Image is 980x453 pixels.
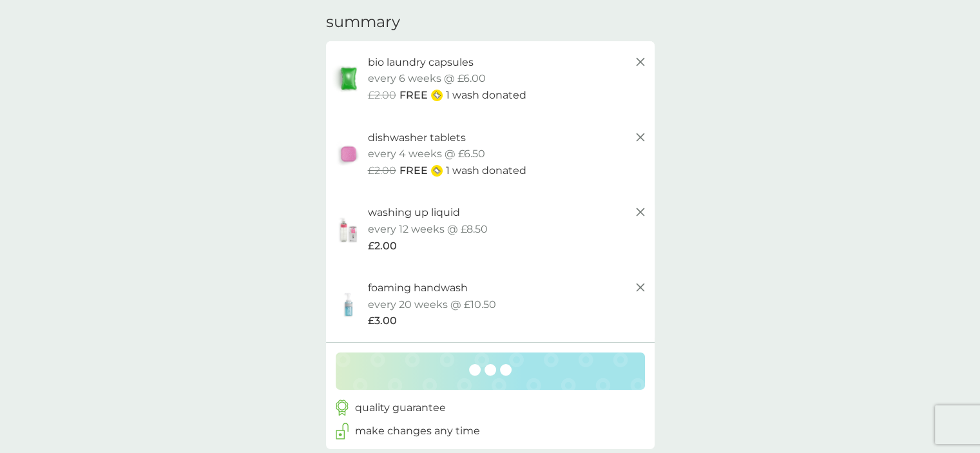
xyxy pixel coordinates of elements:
p: washing up liquid [368,204,460,221]
p: dishwasher tablets [368,130,466,146]
p: every 6 weeks @ £6.00 [368,70,486,87]
span: £3.00 [368,313,397,329]
p: quality guarantee [355,400,446,416]
p: every 4 weeks @ £6.50 [368,146,485,162]
p: make changes any time [355,423,480,439]
p: 1 wash donated [446,87,526,104]
p: every 20 weeks @ £10.50 [368,296,496,313]
h3: summary [326,13,400,32]
p: foaming handwash [368,280,468,296]
p: bio laundry capsules [368,54,474,71]
span: £2.00 [368,238,397,255]
span: £2.00 [368,162,396,179]
span: £2.00 [368,87,396,104]
p: 1 wash donated [446,162,526,179]
span: FREE [399,87,428,104]
p: every 12 weeks @ £8.50 [368,221,488,238]
span: FREE [399,162,428,179]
